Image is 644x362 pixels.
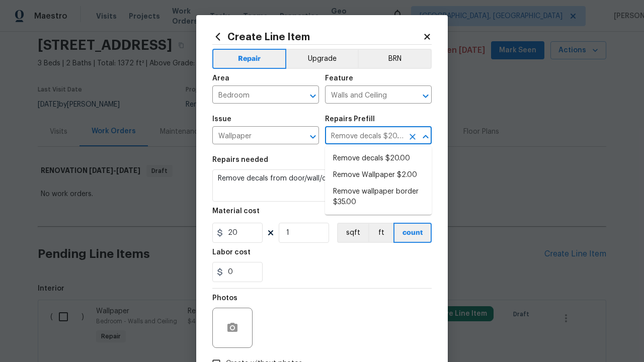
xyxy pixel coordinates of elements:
h2: Create Line Item [212,31,423,42]
button: BRN [358,49,432,69]
button: count [393,223,432,243]
button: Clear [406,130,420,144]
h5: Material cost [212,208,260,215]
button: ft [368,223,393,243]
li: Remove Wallpaper $2.00 [325,167,432,184]
button: Open [306,130,320,144]
h5: Photos [212,295,237,302]
li: Remove wallpaper border $35.00 [325,184,432,211]
button: Open [419,89,433,103]
h5: Repairs Prefill [325,116,375,123]
button: sqft [337,223,368,243]
button: Close [419,130,433,144]
h5: Repairs needed [212,156,268,163]
li: Remove decals $20.00 [325,150,432,167]
h5: Feature [325,75,353,82]
button: Open [306,89,320,103]
h5: Area [212,75,229,82]
button: Repair [212,49,286,69]
button: Upgrade [286,49,358,69]
h5: Issue [212,116,231,123]
h5: Labor cost [212,249,251,256]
